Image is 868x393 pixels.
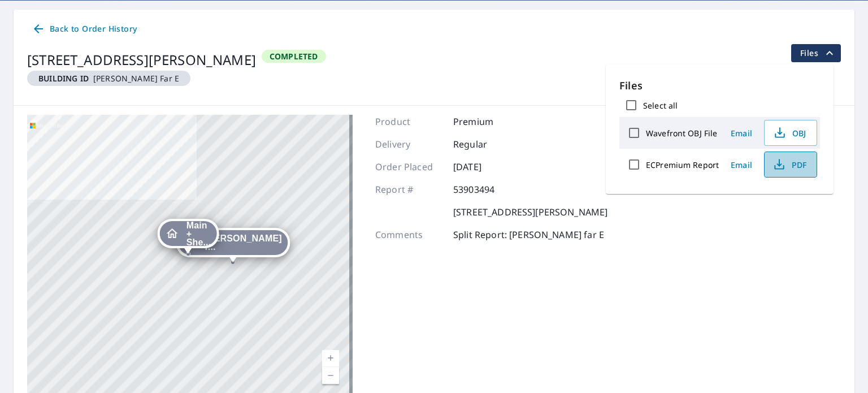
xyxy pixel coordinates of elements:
[723,156,759,174] button: Email
[453,115,521,128] p: Premium
[453,205,607,219] p: [STREET_ADDRESS][PERSON_NAME]
[32,22,137,36] span: Back to Order History
[27,19,141,40] a: Back to Order History
[38,73,89,84] em: Building ID
[771,158,808,171] span: PDF
[800,46,836,60] span: Files
[764,152,817,178] button: PDF
[453,228,604,241] p: Split Report: [PERSON_NAME] far E
[453,137,521,151] p: Regular
[764,120,817,146] button: OBJ
[619,78,820,93] p: Files
[27,50,256,70] div: [STREET_ADDRESS][PERSON_NAME]
[728,128,755,139] span: Email
[205,234,281,251] span: [PERSON_NAME] f...
[646,128,717,139] label: Wavefront OBJ File
[263,51,325,62] span: Completed
[375,160,443,174] p: Order Placed
[32,73,186,84] span: [PERSON_NAME] far E
[791,44,841,62] button: filesDropdownBtn-53903494
[771,126,808,140] span: OBJ
[643,100,678,111] label: Select all
[646,159,719,170] label: ECPremium Report
[186,221,211,247] span: Main + She...
[375,115,443,128] p: Product
[176,228,289,263] div: Dropped pin, building white DG far E, Residential property, 615 Highway St Underwood, IA 51576
[322,350,339,367] a: Current Level 17, Zoom In
[723,124,759,142] button: Email
[728,159,755,170] span: Email
[453,160,521,174] p: [DATE]
[375,228,443,241] p: Comments
[375,183,443,196] p: Report #
[375,137,443,151] p: Delivery
[322,367,339,384] a: Current Level 17, Zoom Out
[158,219,219,254] div: Dropped pin, building Main + Shed + DG, Residential property, 615 Highway St Underwood, IA 51576
[453,183,521,196] p: 53903494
